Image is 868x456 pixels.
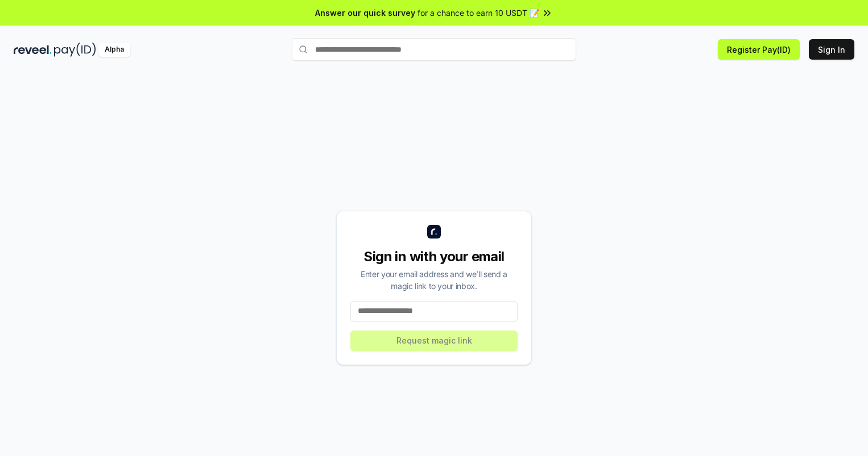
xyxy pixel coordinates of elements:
img: logo_small [427,225,441,239]
div: Sign in with your email [350,248,518,266]
button: Sign In [809,39,854,60]
img: pay_id [54,43,96,57]
div: Enter your email address and we’ll send a magic link to your inbox. [350,268,518,292]
img: reveel_dark [14,43,52,57]
button: Register Pay(ID) [718,39,800,60]
span: for a chance to earn 10 USDT 📝 [418,7,539,19]
div: Alpha [98,43,130,57]
span: Answer our quick survey [315,7,415,19]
